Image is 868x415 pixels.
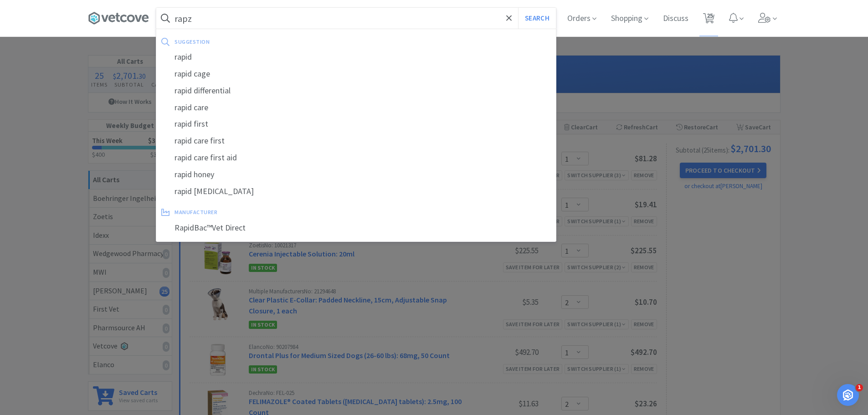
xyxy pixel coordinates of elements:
iframe: Intercom live chat [837,384,859,406]
div: rapid first [156,116,556,133]
div: rapid [MEDICAL_DATA] [156,183,556,200]
div: rapid honey [156,166,556,183]
a: Discuss [659,15,692,23]
input: Search by item, sku, manufacturer, ingredient, size... [156,8,556,29]
div: rapid care [156,99,556,116]
div: rapid care first [156,133,556,149]
div: RapidBac™Vet Direct [156,220,556,236]
div: rapid [156,49,556,66]
span: 1 [856,384,863,391]
div: suggestion [175,35,380,49]
div: rapid differential [156,82,556,99]
div: rapid care first aid [156,149,556,166]
button: Search [518,8,556,29]
div: rapid cage [156,66,556,82]
div: manufacturer [175,205,384,219]
a: 25 [699,15,718,24]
